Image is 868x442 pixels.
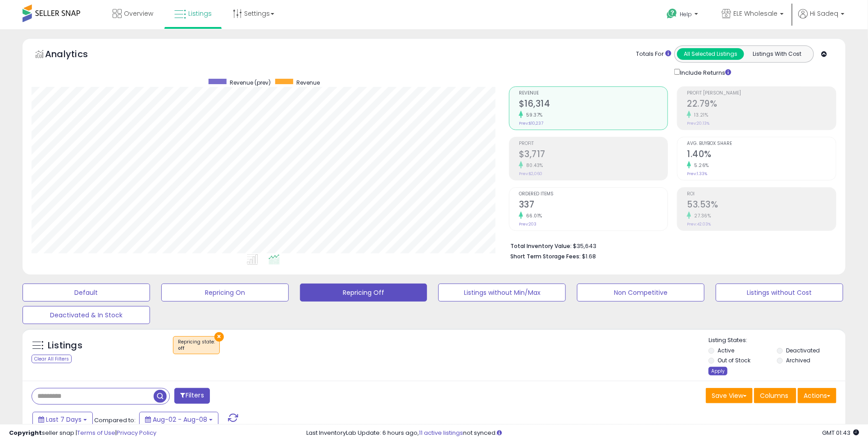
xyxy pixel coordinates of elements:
div: Apply [709,367,727,375]
small: 5.26% [691,162,709,169]
span: ELE Wholesale [733,9,777,18]
div: Last InventoryLab Update: 6 hours ago, not synced. [306,429,859,437]
span: Revenue [519,91,668,96]
span: Last 7 Days [46,415,82,424]
button: Listings With Cost [744,48,811,60]
h2: 22.79% [687,99,836,111]
h2: $16,314 [519,99,668,111]
label: Deactivated [786,347,820,354]
div: seller snap | | [9,429,156,437]
button: Aug-02 - Aug-08 [139,412,218,427]
span: Columns [760,391,788,400]
small: 80.43% [523,162,543,169]
b: Short Term Storage Fees: [510,253,581,260]
span: Avg. Buybox Share [687,141,836,146]
small: 13.21% [691,112,708,118]
a: Privacy Policy [117,428,156,437]
div: Clear All Filters [32,355,72,363]
button: All Selected Listings [677,48,744,60]
button: Last 7 Days [32,412,93,427]
small: Prev: 42.03% [687,221,711,227]
span: Repricing state : [178,338,215,352]
li: $35,643 [510,240,830,251]
button: Repricing Off [300,284,427,302]
span: Profit [519,141,668,146]
button: Listings without Cost [716,284,843,302]
label: Archived [786,356,811,364]
button: Non Competitive [577,284,704,302]
button: Listings without Min/Max [438,284,566,302]
label: Active [718,347,735,354]
small: 27.36% [691,212,711,219]
span: 2025-08-16 01:43 GMT [822,428,859,437]
a: Terms of Use [77,428,115,437]
a: Help [659,1,707,29]
button: Save View [706,388,753,403]
div: off [178,345,215,352]
button: Filters [174,388,209,404]
label: Out of Stock [718,356,751,364]
b: Total Inventory Value: [510,242,572,250]
small: Prev: 1.33% [687,171,707,176]
small: Prev: 20.13% [687,121,709,126]
button: Deactivated & In Stock [23,306,150,324]
span: Overview [124,9,153,18]
span: Listings [188,9,212,18]
small: 59.37% [523,112,543,118]
h2: 53.53% [687,199,836,212]
h2: $3,717 [519,149,668,161]
small: Prev: $2,060 [519,171,542,176]
button: Default [23,284,150,302]
h5: Listings [48,339,82,352]
span: Hi Sadeq [810,9,838,18]
h2: 1.40% [687,149,836,161]
h5: Analytics [45,48,105,63]
span: Ordered Items [519,192,668,197]
a: 11 active listings [419,428,463,437]
span: $1.68 [582,252,596,261]
div: Include Returns [668,67,742,77]
i: Get Help [666,8,677,19]
small: Prev: $10,237 [519,121,543,126]
div: Totals For [636,50,671,59]
a: Hi Sadeq [798,9,845,29]
span: Revenue [296,79,320,86]
button: Columns [754,388,796,403]
strong: Copyright [9,428,42,437]
small: 66.01% [523,212,542,219]
button: Repricing On [161,284,289,302]
button: Actions [798,388,836,403]
span: Profit [PERSON_NAME] [687,91,836,96]
small: Prev: 203 [519,221,536,227]
h2: 337 [519,199,668,212]
span: Help [680,10,692,18]
p: Listing States: [709,336,845,345]
span: ROI [687,192,836,197]
span: Aug-02 - Aug-08 [153,415,207,424]
span: Revenue (prev) [230,79,271,86]
button: × [214,332,224,342]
